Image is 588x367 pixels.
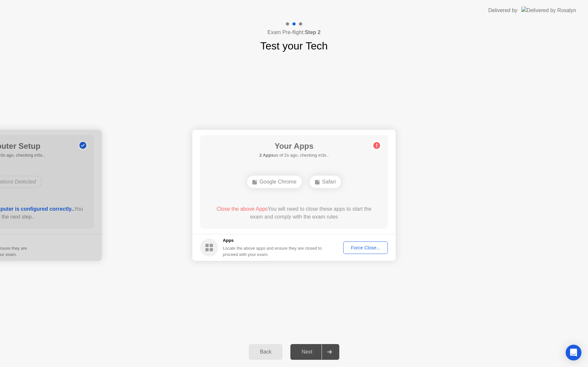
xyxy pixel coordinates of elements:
[217,206,268,212] span: Close the above Apps
[346,245,386,250] div: Force Close...
[521,7,576,14] img: Delivered by Rosalyn
[292,349,322,355] div: Next
[247,176,302,188] div: Google Chrome
[260,38,328,54] h1: Test your Tech
[305,29,321,35] b: Step 2
[566,345,581,360] div: Open Intercom Messenger
[310,176,341,188] div: Safari
[259,152,328,159] h5: as of 2s ago, checking in3s..
[259,153,274,158] b: 2 Apps
[223,245,322,258] div: Locate the above apps and ensure they are closed to proceed with your exam.
[259,140,328,152] h1: Your Apps
[251,349,281,355] div: Back
[290,344,339,360] button: Next
[249,344,283,360] button: Back
[223,237,322,244] h5: Apps
[267,29,321,36] h4: Exam Pre-flight:
[488,7,517,14] div: Delivered by
[210,205,379,221] div: You will need to close these apps to start the exam and comply with the exam rules
[343,241,388,254] button: Force Close...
